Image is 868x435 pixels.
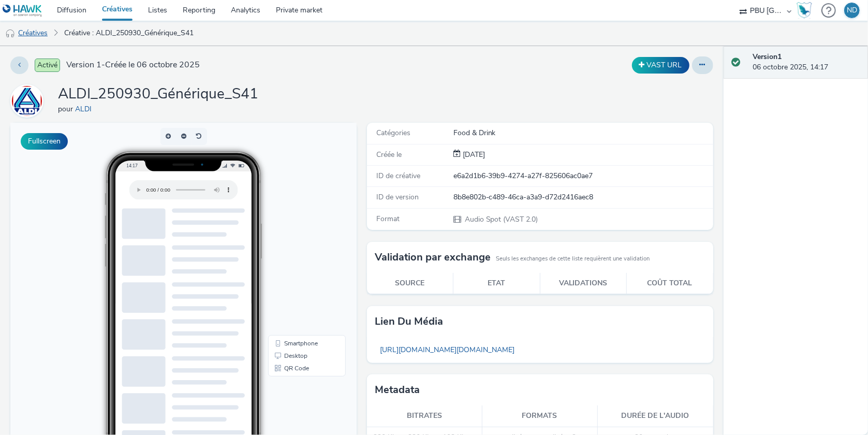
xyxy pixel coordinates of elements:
[797,2,812,19] img: Hawk Academy
[375,250,491,265] h3: Validation par exchange
[59,21,199,46] a: Créative : ALDI_250930_Générique_S41
[461,150,485,160] span: [DATE]
[496,255,650,263] small: Seuls les exchanges de cette liste requièrent une validation
[35,59,60,72] span: Activé
[367,273,453,294] th: Source
[375,382,420,398] h3: Metadata
[367,405,482,427] th: Bitrates
[797,2,816,19] a: Hawk Academy
[626,273,713,294] th: Coût total
[58,104,75,114] span: pour
[66,59,200,71] span: Version 1 - Créée le 06 octobre 2025
[629,57,692,74] div: Dupliquer la créative en un VAST URL
[376,128,410,138] span: Catégories
[753,52,782,62] strong: Version 1
[10,96,48,106] a: ALDI
[453,128,712,138] div: Food & Drink
[540,273,626,294] th: Validations
[482,405,598,427] th: Formats
[58,84,258,104] h1: ALDI_250930_Générique_S41
[375,314,443,329] h3: Lien du média
[12,85,42,117] img: ALDI
[632,57,689,74] button: VAST URL
[453,192,712,202] div: 8b8e802b-c489-46ca-a3a9-d72d2416aec8
[847,3,857,18] div: ND
[260,239,333,252] li: QR Code
[21,133,68,150] button: Fullscreen
[464,214,538,224] span: Audio Spot (VAST 2.0)
[116,40,127,46] span: 14:17
[260,214,333,227] li: Smartphone
[376,214,400,224] span: Format
[453,273,540,294] th: Etat
[461,150,485,160] div: Création 06 octobre 2025, 14:17
[274,218,307,224] span: Smartphone
[3,4,42,17] img: undefined Logo
[274,230,297,236] span: Desktop
[75,104,96,114] a: ALDI
[274,242,299,249] span: QR Code
[5,28,16,39] img: audio
[753,52,860,73] div: 06 octobre 2025, 14:17
[376,171,420,181] span: ID de créative
[260,227,333,239] li: Desktop
[453,171,712,181] div: e6a2d1b6-39b9-4274-a27f-825606ac0ae7
[375,340,520,360] a: [URL][DOMAIN_NAME][DOMAIN_NAME]
[598,405,713,427] th: Durée de l'audio
[376,150,402,160] span: Créée le
[376,192,419,202] span: ID de version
